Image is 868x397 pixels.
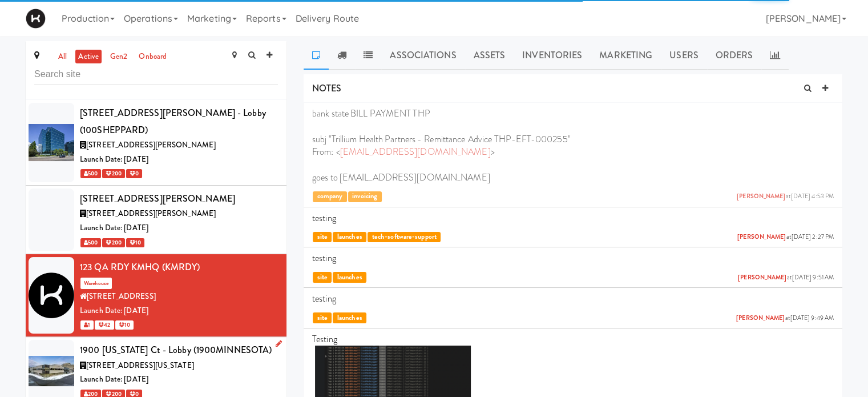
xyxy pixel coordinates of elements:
span: at [DATE] 2:27 PM [737,233,834,242]
span: launches [333,232,366,243]
div: 123 QA RDY KMHQ (KMRDY) [80,259,278,276]
a: [PERSON_NAME] [737,192,785,200]
span: [STREET_ADDRESS][PERSON_NAME] [86,208,216,219]
span: site [313,312,332,323]
div: [STREET_ADDRESS][PERSON_NAME] [80,190,278,207]
span: launches [333,272,366,283]
a: [PERSON_NAME] [736,314,785,322]
span: at [DATE] 4:53 PM [737,193,834,201]
span: [STREET_ADDRESS][PERSON_NAME] [86,139,216,150]
a: active [75,50,102,64]
span: Warehouse [80,278,112,289]
a: Assets [465,41,514,70]
p: testing [312,292,834,305]
span: [STREET_ADDRESS][US_STATE] [86,360,194,371]
li: [STREET_ADDRESS][PERSON_NAME] - Lobby (100SHEPPARD)[STREET_ADDRESS][PERSON_NAME]Launch Date: [DAT... [26,100,286,186]
p: testing [312,212,834,224]
a: Marketing [591,41,661,70]
p: testing [312,252,834,264]
li: [STREET_ADDRESS][PERSON_NAME][STREET_ADDRESS][PERSON_NAME]Launch Date: [DATE] 500 200 10 [26,186,286,254]
span: launches [333,312,366,323]
span: From: < [312,145,340,158]
a: onboard [136,50,169,64]
span: subj "Trillium Health Partners - Remittance Advice THP-EFT-000255" [312,133,571,146]
span: goes to [EMAIL_ADDRESS][DOMAIN_NAME] [312,171,490,184]
div: Launch Date: [DATE] [80,304,278,318]
span: 0 [126,169,142,178]
div: Launch Date: [DATE] [80,372,278,387]
span: 42 [95,320,114,330]
a: [PERSON_NAME] [737,232,786,241]
span: company [313,191,347,202]
input: Search site [34,64,278,85]
span: > [491,145,495,158]
span: invoicing [348,191,382,202]
span: [STREET_ADDRESS] [87,291,156,302]
div: 1900 [US_STATE] Ct - Lobby (1900MINNESOTA) [80,342,278,359]
span: at [DATE] 9:51 AM [738,274,834,282]
a: all [55,50,70,64]
a: Orders [707,41,762,70]
p: Testing [312,333,834,346]
span: 10 [126,238,144,247]
a: gen2 [107,50,130,64]
div: [STREET_ADDRESS][PERSON_NAME] - Lobby (100SHEPPARD) [80,105,278,138]
li: 123 QA RDY KMHQ (KMRDY)Warehouse[STREET_ADDRESS]Launch Date: [DATE] 1 42 10 [26,254,286,337]
span: site [313,272,332,283]
span: tech-software-support [368,232,441,243]
span: 500 [80,169,101,178]
span: 200 [102,238,124,247]
img: Micromart [26,9,46,29]
span: at [DATE] 9:49 AM [736,314,834,323]
a: Associations [381,41,465,70]
span: 10 [115,320,134,330]
a: Users [661,41,707,70]
span: 500 [80,238,101,247]
a: [PERSON_NAME] [738,273,786,282]
div: Launch Date: [DATE] [80,221,278,235]
span: NOTES [312,82,342,95]
a: [EMAIL_ADDRESS][DOMAIN_NAME] [340,145,491,158]
span: 1 [80,320,94,330]
a: Inventories [514,41,591,70]
span: 200 [102,169,124,178]
div: Launch Date: [DATE] [80,153,278,167]
span: site [313,232,332,243]
p: bank state BILL PAYMENT THP [312,107,834,120]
